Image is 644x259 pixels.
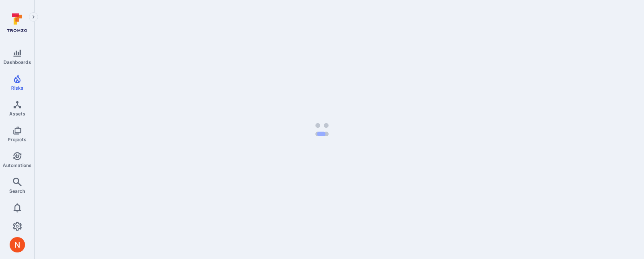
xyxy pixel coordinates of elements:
[9,111,25,117] span: Assets
[31,14,36,20] i: Expand navigation menu
[9,188,25,194] span: Search
[8,137,27,142] span: Projects
[11,85,23,91] span: Risks
[3,59,31,65] span: Dashboards
[29,12,38,22] button: Expand navigation menu
[10,237,25,252] div: Neeren Patki
[3,162,32,168] span: Automations
[10,237,25,252] img: ACg8ocIprwjrgDQnDsNSk9Ghn5p5-B8DpAKWoJ5Gi9syOE4K59tr4Q=s96-c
